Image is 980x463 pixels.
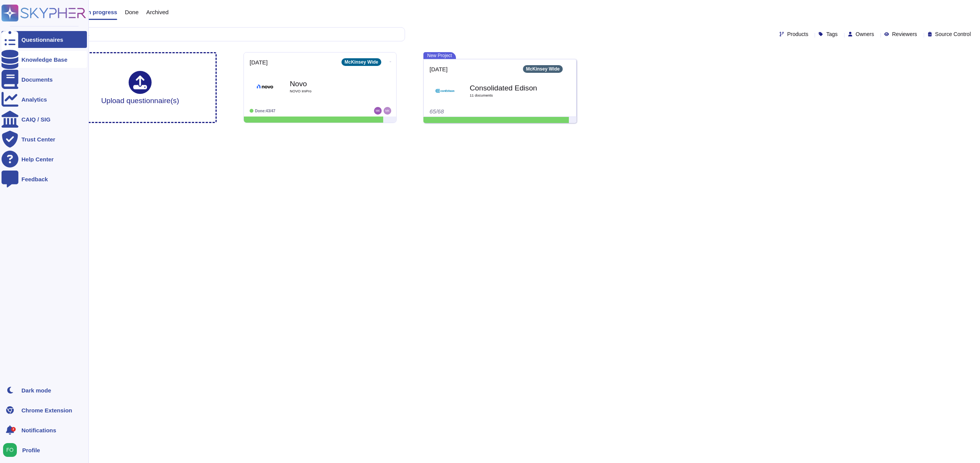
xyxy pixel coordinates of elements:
div: McKinsey Wide [341,58,381,66]
div: 2 [11,427,16,432]
div: Upload questionnaire(s) [101,71,179,104]
span: [DATE] [250,59,268,65]
span: Products [787,31,808,37]
span: Owners [856,31,874,37]
img: user [374,107,382,115]
img: Logo [255,77,274,96]
span: Source Control [935,31,971,37]
span: 65/68 [430,108,444,115]
span: Reviewers [892,31,917,37]
span: [DATE] [430,66,448,72]
div: Trust Center [21,136,55,142]
a: CAIQ / SIG [2,111,87,128]
a: Knowledge Base [2,51,87,68]
div: Analytics [21,97,47,102]
div: Questionnaires [21,37,63,43]
span: In progress [86,9,117,15]
span: Notifications [21,427,56,433]
div: Documents [21,77,53,82]
b: Novo [290,80,366,87]
a: Trust Center [2,131,87,148]
span: Profile [22,447,40,453]
img: Logo [435,81,454,100]
div: Chrome Extension [21,407,72,413]
input: Search by keywords [30,28,405,41]
div: Feedback [21,176,48,182]
span: Done [125,9,139,15]
img: user [384,107,391,115]
a: Feedback [2,171,87,187]
button: user [2,442,22,458]
a: Chrome Extension [2,402,87,419]
span: Tags [826,31,838,37]
span: Done: 43/47 [255,109,275,113]
span: New Project [423,52,456,59]
div: CAIQ / SIG [21,117,51,122]
div: Knowledge Base [21,57,67,62]
a: Analytics [2,91,87,108]
span: NOVO ImPro [290,89,366,93]
span: Archived [146,9,168,15]
b: Consolidated Edison [470,84,546,92]
img: user [3,443,17,457]
div: Dark mode [21,387,51,393]
a: Help Center [2,151,87,167]
a: Documents [2,71,87,88]
div: McKinsey Wide [523,65,563,73]
a: Questionnaires [2,31,87,48]
div: Help Center [21,156,54,162]
span: 11 document s [470,94,546,97]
